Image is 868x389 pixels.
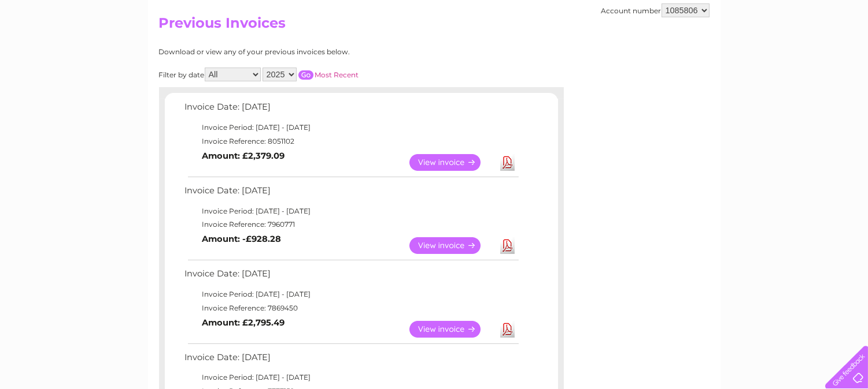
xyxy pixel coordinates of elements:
[693,49,719,58] a: Energy
[409,321,494,338] a: View
[500,154,515,171] a: Download
[315,70,359,79] a: Most Recent
[650,6,730,20] a: 0333 014 3131
[182,218,520,231] td: Invoice Reference: 7960771
[182,204,520,218] td: Invoice Period: [DATE] - [DATE]
[409,154,494,171] a: View
[159,68,463,81] div: Filter by date
[182,99,520,121] td: Invoice Date: [DATE]
[182,183,520,204] td: Invoice Date: [DATE]
[182,121,520,134] td: Invoice Period: [DATE] - [DATE]
[830,49,857,58] a: Log out
[409,237,494,254] a: View
[159,15,710,37] h2: Previous Invoices
[767,49,784,58] a: Blog
[202,317,285,328] b: Amount: £2,795.49
[791,49,819,58] a: Contact
[202,151,285,161] b: Amount: £2,379.09
[159,48,463,56] div: Download or view any of your previous invoices below.
[726,49,760,58] a: Telecoms
[500,321,515,338] a: Download
[500,237,515,254] a: Download
[182,266,520,287] td: Invoice Date: [DATE]
[182,350,520,371] td: Invoice Date: [DATE]
[161,6,708,56] div: Clear Business is a trading name of Verastar Limited (registered in [GEOGRAPHIC_DATA] No. 3667643...
[601,3,710,17] div: Account number
[202,234,282,244] b: Amount: -£928.28
[31,30,90,65] img: logo.png
[182,301,520,315] td: Invoice Reference: 7869450
[182,371,520,384] td: Invoice Period: [DATE] - [DATE]
[664,49,686,58] a: Water
[182,134,520,148] td: Invoice Reference: 8051102
[182,287,520,301] td: Invoice Period: [DATE] - [DATE]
